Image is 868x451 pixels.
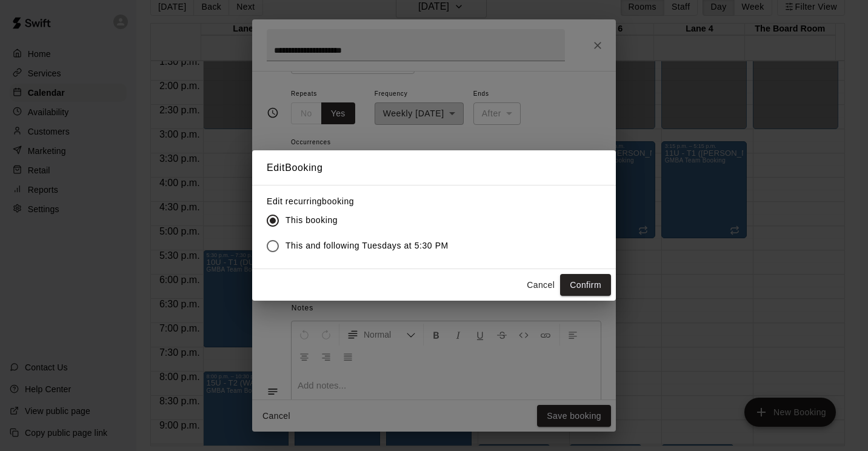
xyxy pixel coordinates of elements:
span: This and following Tuesdays at 5:30 PM [285,239,449,252]
span: This booking [285,214,338,227]
button: Confirm [560,274,611,296]
h2: Edit Booking [252,150,616,185]
label: Edit recurring booking [267,195,458,207]
button: Cancel [521,274,560,296]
